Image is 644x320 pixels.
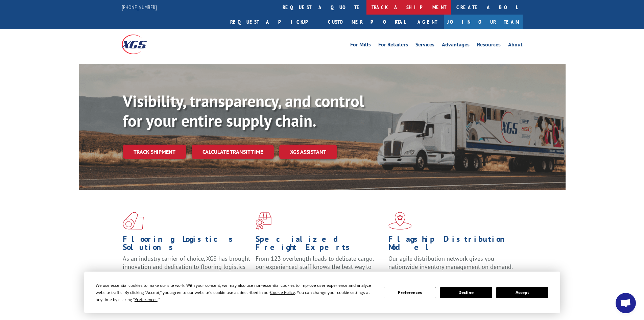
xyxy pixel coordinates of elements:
[192,145,274,159] a: Calculate transit time
[350,42,371,49] a: For Mills
[96,282,376,303] div: We use essential cookies to make our site work. With your consent, we may also use non-essential ...
[378,42,408,49] a: For Retailers
[123,90,364,131] b: Visibility, transparency, and control for your entire supply chain.
[442,42,470,49] a: Advantages
[270,290,295,295] span: Cookie Policy
[440,287,492,298] button: Decline
[496,287,548,298] button: Accept
[444,15,523,29] a: Join Our Team
[323,15,411,29] a: Customer Portal
[135,297,158,302] span: Preferences
[123,235,251,255] h1: Flooring Logistics Solutions
[122,4,157,10] a: [PHONE_NUMBER]
[123,212,144,230] img: xgs-icon-total-supply-chain-intelligence-red
[123,255,250,279] span: As an industry carrier of choice, XGS has brought innovation and dedication to flooring logistics...
[388,212,412,230] img: xgs-icon-flagship-distribution-model-red
[256,235,383,255] h1: Specialized Freight Experts
[123,145,186,159] a: Track shipment
[388,235,516,255] h1: Flagship Distribution Model
[388,255,513,271] span: Our agile distribution network gives you nationwide inventory management on demand.
[384,287,436,298] button: Preferences
[256,212,271,230] img: xgs-icon-focused-on-flooring-red
[415,42,434,49] a: Services
[616,293,636,313] div: Open chat
[84,272,560,313] div: Cookie Consent Prompt
[411,15,444,29] a: Agent
[225,15,323,29] a: Request a pickup
[279,145,337,159] a: XGS ASSISTANT
[256,255,383,285] p: From 123 overlength loads to delicate cargo, our experienced staff knows the best way to move you...
[477,42,501,49] a: Resources
[508,42,523,49] a: About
